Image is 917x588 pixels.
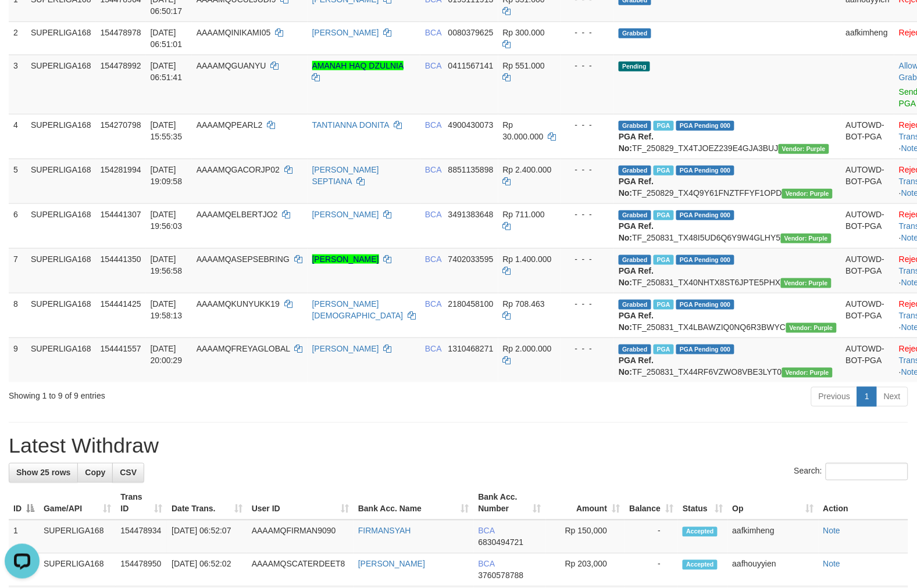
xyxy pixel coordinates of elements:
a: FIRMANSYAH [358,526,411,536]
th: Bank Acc. Number: activate to sort column ascending [474,487,546,520]
td: SUPERLIGA168 [26,203,96,248]
span: 154270798 [101,120,141,130]
b: PGA Ref. No: [619,132,654,153]
td: SUPERLIGA168 [26,21,96,55]
td: 2 [9,21,26,55]
span: AAAAMQGACORJP02 [197,165,280,174]
th: Status: activate to sort column ascending [678,487,727,520]
td: - [625,520,678,554]
span: [DATE] 19:56:03 [151,210,183,231]
span: Copy 4900430073 to clipboard [448,120,494,130]
span: BCA [479,560,495,569]
th: Amount: activate to sort column ascending [546,487,625,520]
a: Copy [77,463,113,483]
a: AMANAH HAQ DZULNIA [312,61,404,70]
a: CSV [112,463,144,483]
span: Rp 2.000.000 [503,344,552,353]
a: Previous [811,387,858,407]
span: BCA [479,526,495,536]
a: Show 25 rows [9,463,78,483]
span: [DATE] 06:51:41 [151,61,183,82]
td: AUTOWD-BOT-PGA [841,159,895,203]
td: SUPERLIGA168 [39,554,116,587]
th: User ID: activate to sort column ascending [247,487,354,520]
td: TF_250831_TX4LBAWZIQ0NQ6R3BWYC [614,293,841,338]
span: PGA Pending [676,345,734,354]
a: [PERSON_NAME] [312,254,379,264]
span: [DATE] 20:00:29 [151,344,183,365]
span: Copy 7402033595 to clipboard [448,254,494,264]
span: Marked by aafsoycanthlai [654,210,674,220]
th: Bank Acc. Name: activate to sort column ascending [354,487,474,520]
b: PGA Ref. No: [619,356,654,377]
a: [PERSON_NAME] [312,28,379,37]
span: Grabbed [619,300,651,310]
div: - - - [565,119,609,131]
th: Action [819,487,908,520]
span: Vendor URL: https://trx4.1velocity.biz [782,189,833,199]
span: 154441425 [101,299,141,309]
div: - - - [565,253,609,265]
span: [DATE] 19:09:58 [151,165,183,186]
td: TF_250831_TX40NHTX8ST6JPTE5PHX [614,248,841,293]
div: - - - [565,209,609,220]
span: Copy 8851135898 to clipboard [448,165,494,174]
span: Accepted [683,527,718,537]
span: BCA [425,61,441,70]
span: 154478992 [101,61,141,70]
td: AAAAMQFIRMAN9090 [247,520,354,554]
div: - - - [565,60,609,71]
a: 1 [857,387,877,407]
span: Marked by aafsoycanthlai [654,300,674,310]
span: Copy 1310468271 to clipboard [448,344,494,353]
span: Accepted [683,560,718,570]
span: Vendor URL: https://trx4.1velocity.biz [781,234,832,243]
b: PGA Ref. No: [619,221,654,242]
th: Balance: activate to sort column ascending [625,487,678,520]
div: - - - [565,343,609,354]
td: 6 [9,203,26,248]
td: 7 [9,248,26,293]
td: SUPERLIGA168 [39,520,116,554]
span: AAAAMQINIKAMI05 [197,28,271,37]
span: Grabbed [619,345,651,354]
span: AAAAMQELBERTJO2 [197,210,278,219]
span: Copy 3491383648 to clipboard [448,210,494,219]
span: BCA [425,254,441,264]
a: [PERSON_NAME] [312,210,379,219]
td: AUTOWD-BOT-PGA [841,338,895,382]
th: Game/API: activate to sort column ascending [39,487,116,520]
td: SUPERLIGA168 [26,293,96,338]
span: Show 25 rows [16,468,70,478]
td: SUPERLIGA168 [26,159,96,203]
span: AAAAMQGUANYU [197,61,266,70]
span: Copy 2180458100 to clipboard [448,299,494,309]
span: Rp 2.400.000 [503,165,552,174]
span: Rp 1.400.000 [503,254,552,264]
span: Grabbed [619,255,651,265]
td: SUPERLIGA168 [26,338,96,382]
span: Vendor URL: https://trx4.1velocity.biz [786,323,837,333]
span: PGA Pending [676,255,734,265]
span: Pending [619,62,650,71]
span: [DATE] 19:58:13 [151,299,183,320]
span: AAAAMQPEARL2 [197,120,263,130]
td: SUPERLIGA168 [26,55,96,114]
span: [DATE] 15:55:35 [151,120,183,141]
span: AAAAMQFREYAGLOBAL [197,344,290,353]
span: BCA [425,210,441,219]
span: Rp 300.000 [503,28,545,37]
a: TANTIANNA DONITA [312,120,390,130]
a: [PERSON_NAME] SEPTIANA [312,165,379,186]
span: [DATE] 19:56:58 [151,254,183,275]
th: Trans ID: activate to sort column ascending [116,487,167,520]
span: 154441307 [101,210,141,219]
span: BCA [425,120,441,130]
span: Grabbed [619,121,651,131]
span: Grabbed [619,166,651,175]
td: 9 [9,338,26,382]
td: TF_250829_TX4TJOEZ239E4GJA3BUJ [614,114,841,159]
div: - - - [565,27,609,38]
td: SUPERLIGA168 [26,114,96,159]
label: Search: [794,463,908,481]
